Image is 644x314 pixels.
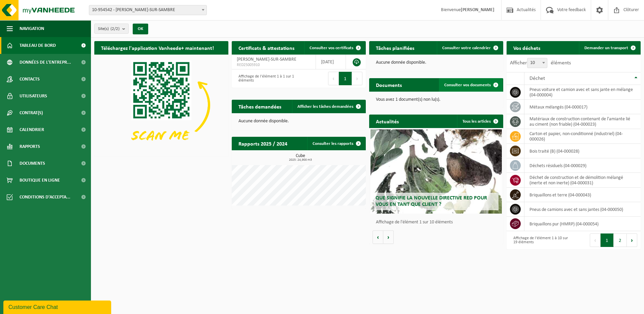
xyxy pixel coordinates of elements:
a: Consulter vos documents [439,78,503,92]
span: Que signifie la nouvelle directive RED pour vous en tant que client ? [376,195,487,207]
span: 2025: 24,900 m3 [235,158,366,162]
p: Vous avez 1 document(s) non lu(s). [376,97,496,102]
button: Volgende [383,230,394,244]
span: 10 [527,58,547,68]
iframe: chat widget [3,299,112,314]
span: Demander un transport [584,46,628,50]
button: 1 [601,233,614,247]
h2: Rapports 2025 / 2024 [232,137,294,150]
span: Consulter vos certificats [310,46,353,50]
td: matériaux de construction contenant de l'amiante lié au ciment (non friable) (04-000023) [524,114,641,129]
span: 10-954542 - SNEESSENS BERNARD - JEMEPPE-SUR-SAMBRE [89,5,207,15]
h2: Téléchargez l'application Vanheede+ maintenant! [94,41,221,54]
span: Afficher les tâches demandées [297,104,353,109]
span: Boutique en ligne [20,172,60,189]
img: Download de VHEPlus App [94,55,228,155]
h2: Vos déchets [507,41,547,54]
span: Consulter votre calendrier [442,46,491,50]
a: Consulter votre calendrier [437,41,503,55]
p: Aucune donnée disponible. [376,60,496,65]
div: Affichage de l'élément 1 à 1 sur 1 éléments [235,71,295,86]
td: métaux mélangés (04-000017) [524,100,641,114]
span: Documents [20,155,45,172]
button: Site(s)(2/2) [94,24,129,34]
td: briquaillons et terre (04-000043) [524,188,641,202]
span: Tableau de bord [20,37,56,54]
a: Consulter vos certificats [304,41,365,55]
div: Affichage de l'élément 1 à 10 sur 19 éléments [510,233,570,248]
td: bois traité (B) (04-000028) [524,144,641,158]
button: Vorige [373,230,383,244]
td: carton et papier, non-conditionné (industriel) (04-000026) [524,129,641,144]
a: Afficher les tâches demandées [292,100,365,113]
span: Consulter vos documents [444,83,491,87]
a: Consulter les rapports [307,137,365,150]
h2: Tâches planifiées [369,41,421,54]
button: 2 [614,233,627,247]
span: Navigation [20,20,44,37]
span: Contacts [20,71,40,88]
td: pneus de camions avec et sans jantes (04-000050) [524,202,641,217]
h2: Tâches demandées [232,100,288,113]
count: (2/2) [110,27,120,31]
span: Données de l'entrepr... [20,54,71,71]
p: Affichage de l'élément 1 sur 10 éléments [376,220,500,225]
span: [PERSON_NAME]-SUR-SAMBRE [237,57,296,62]
button: OK [133,24,148,34]
span: 10-954542 - SNEESSENS BERNARD - JEMEPPE-SUR-SAMBRE [89,5,206,15]
span: Contrat(s) [20,104,43,121]
td: briquaillons pur (HMRP) (04-000054) [524,217,641,231]
h3: Cube [235,154,366,162]
button: Next [352,72,362,85]
button: Next [627,233,637,247]
span: Utilisateurs [20,88,47,104]
span: Conditions d'accepta... [20,189,70,206]
h2: Certificats & attestations [232,41,301,54]
button: Previous [328,72,339,85]
a: Tous les articles [457,115,503,128]
a: Que signifie la nouvelle directive RED pour vous en tant que client ? [371,129,502,214]
button: Previous [590,233,601,247]
h2: Documents [369,78,409,91]
strong: [PERSON_NAME] [461,7,494,12]
td: déchet de construction et de démolition mélangé (inerte et non inerte) (04-000031) [524,173,641,188]
h2: Actualités [369,115,406,128]
span: Déchet [529,76,545,81]
label: Afficher éléments [510,60,571,66]
span: RED25005910 [237,62,311,68]
td: [DATE] [316,55,346,69]
td: déchets résiduels (04-000029) [524,158,641,173]
p: Aucune donnée disponible. [238,119,359,124]
span: 10 [527,58,547,68]
span: Calendrier [20,121,44,138]
a: Demander un transport [579,41,640,55]
button: 1 [339,72,352,85]
td: pneus voiture et camion avec et sans jante en mélange (04-000004) [524,85,641,100]
span: Site(s) [98,24,120,34]
span: Rapports [20,138,40,155]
